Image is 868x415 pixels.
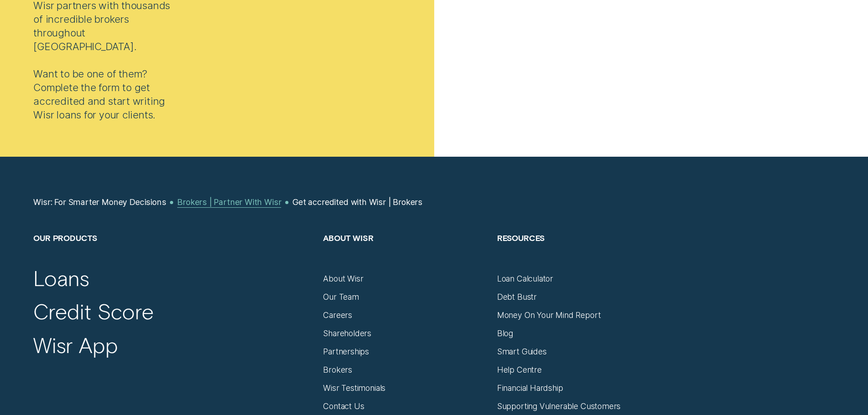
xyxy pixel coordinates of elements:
a: About Wisr [323,274,363,284]
a: Financial Hardship [497,383,563,393]
a: Careers [323,310,352,320]
a: Wisr App [33,332,118,359]
a: Partnerships [323,347,369,357]
a: Contact Us [323,401,364,411]
a: Help Centre [497,365,542,375]
a: Wisr: For Smarter Money Decisions [33,197,166,207]
a: Get accredited with Wisr | Brokers [293,197,422,207]
a: Debt Bustr [497,292,537,302]
h2: Resources [497,233,661,274]
a: Money On Your Mind Report [497,310,601,320]
a: Loan Calculator [497,274,553,284]
h2: Our Products [33,233,313,274]
a: Brokers [323,365,352,375]
a: Our Team [323,292,359,302]
a: Shareholders [323,328,371,338]
a: Brokers | Partner With Wisr [177,197,281,207]
a: Credit Score [33,298,154,325]
a: Blog [497,328,513,338]
h2: About Wisr [323,233,487,274]
a: Loans [33,265,89,292]
a: Wisr Testimonials [323,383,385,393]
a: Smart Guides [497,347,547,357]
a: Supporting Vulnerable Customers [497,401,621,411]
